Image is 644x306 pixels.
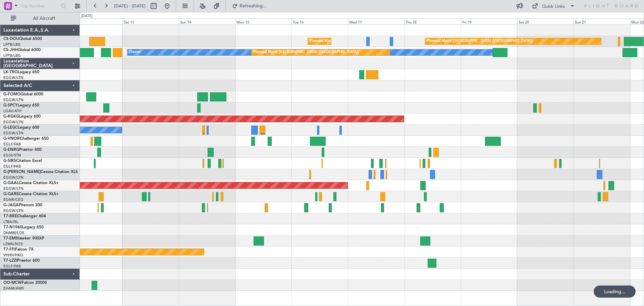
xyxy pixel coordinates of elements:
span: G-GAAL [3,181,19,185]
a: LFPB/LBG [3,53,21,58]
button: All Aircraft [7,13,73,24]
div: Mon 15 [235,18,291,25]
div: Tue 16 [291,18,348,25]
a: T7-N1960Legacy 650 [3,225,44,229]
a: EGNR/CEG [3,197,23,202]
a: G-KGKGLegacy 600 [3,115,41,119]
a: T7-LZZIPraetor 600 [3,259,40,263]
a: G-LEGCLegacy 600 [3,126,39,130]
a: EGGW/LTN [3,97,23,102]
a: LX-TROLegacy 650 [3,70,39,74]
a: T7-FFIFalcon 7X [3,248,34,252]
span: G-ENRG [3,148,19,152]
a: EGGW/LTN [3,120,23,125]
span: G-[PERSON_NAME] [3,170,41,174]
div: Quick Links [542,3,565,10]
span: CS-DOU [3,37,19,41]
a: EGLF/FAB [3,164,21,169]
div: Sat 20 [517,18,574,25]
span: OO-MCW [3,281,22,285]
span: G-LEGC [3,126,18,130]
div: Loading... [594,286,636,298]
span: G-KGKG [3,115,19,119]
div: Fri 12 [66,18,122,25]
a: G-VNORChallenger 650 [3,137,49,141]
a: EGGW/LTN [3,175,23,180]
a: OO-MCWFalcon 2000S [3,281,47,285]
span: All Aircraft [17,16,71,21]
div: Thu 18 [404,18,461,25]
div: Planned Maint [GEOGRAPHIC_DATA] ([GEOGRAPHIC_DATA]) [253,47,359,57]
a: LFMN/NCE [3,242,23,247]
div: Sun 21 [574,18,630,25]
span: [DATE] - [DATE] [114,3,146,9]
a: G-[PERSON_NAME]Cessna Citation XLS [3,170,78,174]
a: LTBA/ISL [3,219,18,224]
span: G-SPCY [3,103,18,107]
a: G-GARECessna Citation XLS+ [3,192,59,196]
a: EGGW/LTN [3,186,23,191]
a: G-GAALCessna Citation XLS+ [3,181,59,185]
div: Sun 14 [179,18,235,25]
span: T7-BRE [3,214,17,218]
div: Sat 13 [122,18,179,25]
button: Quick Links [529,1,578,11]
input: Trip Number [20,1,59,11]
div: Planned Maint [GEOGRAPHIC_DATA] ([GEOGRAPHIC_DATA]) [427,36,533,46]
div: Owner [129,47,141,57]
a: CS-JHHGlobal 6000 [3,48,41,52]
span: G-JAGA [3,203,19,207]
a: EGLF/FAB [3,142,21,147]
span: LX-TRO [3,70,18,74]
a: EHAM/AMS [3,286,24,291]
a: G-SIRSCitation Excel [3,159,42,163]
a: VHHH/HKG [3,253,23,258]
a: EGGW/LTN [3,208,23,213]
a: DNMM/LOS [3,230,24,235]
span: G-GARE [3,192,19,196]
span: T7-EMI [3,236,16,241]
a: G-FOMOGlobal 6000 [3,92,43,96]
button: Refreshing... [229,1,269,11]
a: EGGW/LTN [3,131,23,136]
span: T7-FFI [3,248,15,252]
a: T7-BREChallenger 604 [3,214,46,218]
a: EGSS/STN [3,153,21,158]
a: T7-EMIHawker 900XP [3,236,44,241]
a: LFPB/LBG [3,42,21,47]
a: G-ENRGPraetor 600 [3,148,42,152]
div: Wed 17 [348,18,404,25]
span: T7-N1960 [3,225,22,229]
span: G-VNOR [3,137,20,141]
div: [DATE] [81,13,93,19]
a: G-SPCYLegacy 650 [3,103,39,107]
span: T7-LZZI [3,259,17,263]
div: Fri 19 [461,18,517,25]
span: G-FOMO [3,92,20,96]
a: G-JAGAPhenom 300 [3,203,42,207]
a: CS-DOUGlobal 6500 [3,37,42,41]
span: G-SIRS [3,159,16,163]
a: EGGW/LTN [3,75,23,80]
a: LGAV/ATH [3,108,21,114]
a: EGLF/FAB [3,264,21,269]
span: CS-JHH [3,48,18,52]
div: Planned Maint [GEOGRAPHIC_DATA] ([GEOGRAPHIC_DATA]) [310,36,415,46]
span: Refreshing... [239,4,267,8]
